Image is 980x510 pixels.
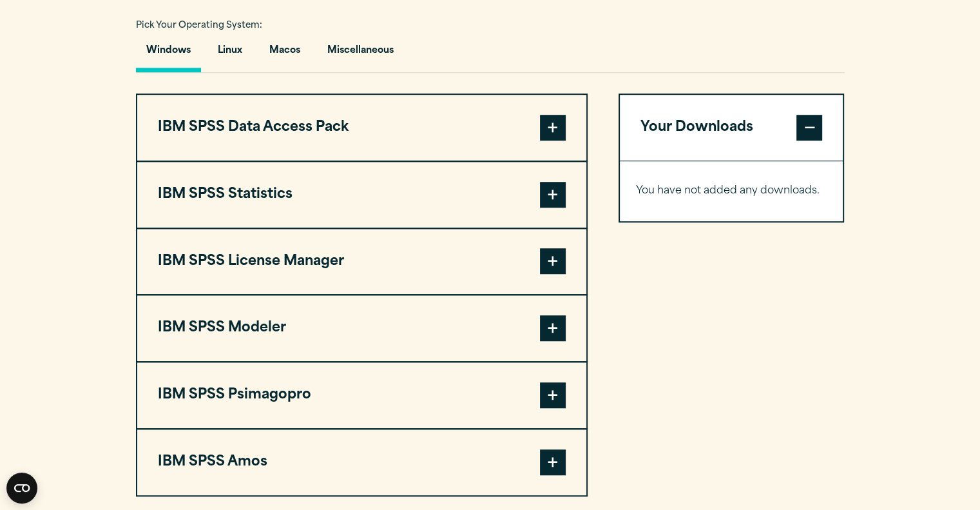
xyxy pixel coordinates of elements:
[620,161,843,221] div: Your Downloads
[137,229,586,295] button: IBM SPSS License Manager
[137,295,586,361] button: IBM SPSS Modeler
[136,35,201,72] button: Windows
[6,473,37,504] button: Open CMP widget
[636,182,827,201] p: You have not added any downloads.
[137,162,586,228] button: IBM SPSS Statistics
[136,21,262,30] span: Pick Your Operating System:
[137,95,586,161] button: IBM SPSS Data Access Pack
[317,35,404,72] button: Miscellaneous
[137,429,586,495] button: IBM SPSS Amos
[207,35,253,72] button: Linux
[137,362,586,428] button: IBM SPSS Psimagopro
[620,95,843,161] button: Your Downloads
[259,35,311,72] button: Macos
